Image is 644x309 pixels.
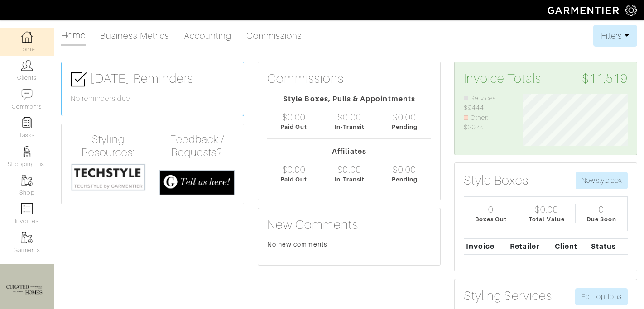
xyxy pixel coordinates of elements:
div: Paid Out [280,123,307,131]
div: Due Soon [586,215,616,223]
button: New style box [576,172,628,189]
div: Affiliates [267,146,431,157]
div: $0.00 [393,164,416,175]
img: garments-icon-b7da505a4dc4fd61783c78ac3ca0ef83fa9d6f193b1c9dc38574b1d14d53ca28.png [21,232,33,243]
div: $0.00 [535,204,558,215]
div: Paid Out [280,175,307,184]
img: dashboard-icon-dbcd8f5a0b271acd01030246c82b418ddd0df26cd7fceb0bd07c9910d44c42f6.png [21,31,33,43]
th: Status [589,238,628,254]
a: Home [61,26,86,46]
h3: [DATE] Reminders [71,71,235,87]
div: Pending [392,175,418,184]
img: check-box-icon-36a4915ff3ba2bd8f6e4f29bc755bb66becd62c870f447fc0dd1365fcfddab58.png [71,71,87,87]
h3: Styling Services [464,288,552,304]
span: $11,519 [582,71,628,86]
div: 0 [488,204,494,215]
h3: New Comments [267,217,431,233]
h3: Commissions [267,71,344,86]
img: stylists-icon-eb353228a002819b7ec25b43dbf5f0378dd9e0616d9560372ff212230b889e62.png [21,146,33,157]
h6: No reminders due [71,95,235,103]
a: Accounting [184,27,232,45]
h4: Styling Resources: [71,133,146,159]
th: Client [553,238,589,254]
h4: Feedback / Requests? [159,133,235,159]
div: $0.00 [282,164,306,175]
button: Filters [593,25,637,47]
th: Invoice [464,238,508,254]
img: comment-icon-a0a6a9ef722e966f86d9cbdc48e553b5cf19dbc54f86b18d962a5391bc8f6eb6.png [21,89,33,100]
div: Pending [392,123,418,131]
li: Other: $2075 [464,113,509,133]
div: 0 [599,204,604,215]
div: Style Boxes, Pulls & Appointments [267,94,431,105]
div: In-Transit [334,123,365,131]
img: garmentier-logo-header-white-b43fb05a5012e4ada735d5af1a66efaba907eab6374d6393d1fbf88cb4ef424d.png [543,2,625,18]
div: $0.00 [337,164,361,175]
h3: Invoice Totals [464,71,628,86]
img: reminder-icon-8004d30b9f0a5d33ae49ab947aed9ed385cf756f9e5892f1edd6e32f2345188e.png [21,117,33,128]
div: No new comments [267,240,431,249]
img: feedback_requests-3821251ac2bd56c73c230f3229a5b25d6eb027adea667894f41107c140538ee0.png [159,170,235,195]
a: Business Metrics [100,27,169,45]
li: Services: $9444 [464,94,509,113]
h3: Style Boxes [464,173,529,188]
a: Edit options [575,288,628,305]
div: $0.00 [393,112,416,123]
img: clients-icon-6bae9207a08558b7cb47a8932f037763ab4055f8c8b6bfacd5dc20c3e0201464.png [21,60,33,71]
div: $0.00 [282,112,306,123]
div: Boxes Out [475,215,507,223]
img: techstyle-93310999766a10050dc78ceb7f971a75838126fd19372ce40ba20cdf6a89b94b.png [71,163,146,192]
a: Commissions [246,27,303,45]
th: Retailer [508,238,553,254]
div: Total Value [529,215,565,223]
img: orders-icon-0abe47150d42831381b5fb84f609e132dff9fe21cb692f30cb5eec754e2cba89.png [21,203,33,214]
div: $0.00 [337,112,361,123]
img: garments-icon-b7da505a4dc4fd61783c78ac3ca0ef83fa9d6f193b1c9dc38574b1d14d53ca28.png [21,175,33,186]
div: In-Transit [334,175,365,184]
img: gear-icon-white-bd11855cb880d31180b6d7d6211b90ccbf57a29d726f0c71d8c61bd08dd39cc2.png [625,5,637,16]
